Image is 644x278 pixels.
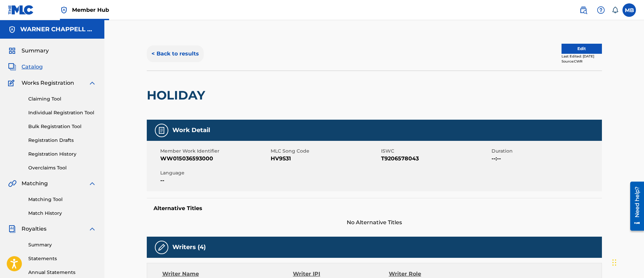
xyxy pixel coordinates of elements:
iframe: Resource Center [625,179,644,233]
span: HV9S31 [271,155,379,163]
img: expand [88,79,96,87]
span: Matching [22,180,48,188]
img: MLC Logo [8,5,34,15]
img: expand [88,225,96,233]
a: Match History [28,210,96,217]
div: Help [594,3,608,17]
a: Statements [28,255,96,262]
img: Works Registration [8,79,17,87]
span: Summary [22,47,49,55]
span: Catalog [22,63,43,71]
button: Edit [562,44,602,54]
span: ISWC [381,148,490,155]
span: Works Registration [22,79,74,87]
iframe: Chat Widget [610,246,644,278]
button: < Back to results [147,45,204,62]
span: Member Hub [72,6,109,14]
span: MLC Song Code [271,148,379,155]
a: Registration Drafts [28,137,96,144]
a: Annual Statements [28,269,96,276]
div: Writer IPI [293,270,389,278]
a: CatalogCatalog [8,63,43,71]
img: Royalties [8,225,16,233]
img: Catalog [8,63,16,71]
a: Individual Registration Tool [28,109,96,116]
h5: Writers (4) [172,243,206,251]
a: SummarySummary [8,47,49,55]
div: Writer Role [389,270,476,278]
img: Matching [8,180,16,188]
a: Public Search [577,3,590,17]
h5: Work Detail [172,126,210,134]
div: Notifications [612,7,618,13]
div: Writer Name [162,270,293,278]
span: Member Work Identifier [160,148,269,155]
h5: Alternative Titles [154,205,595,212]
span: Duration [492,148,600,155]
img: Writers [158,243,166,251]
a: Bulk Registration Tool [28,123,96,130]
a: Claiming Tool [28,95,96,103]
img: Top Rightsholder [60,6,68,14]
span: WW015036593000 [160,155,269,163]
div: Last Edited: [DATE] [562,54,602,59]
img: Work Detail [158,126,166,134]
img: help [597,6,605,14]
h5: WARNER CHAPPELL MUSIC INC [20,26,96,33]
span: Language [160,169,269,176]
img: Summary [8,47,16,55]
a: Overclaims Tool [28,164,96,171]
span: -- [160,176,269,185]
span: T9206578043 [381,155,490,163]
div: Drag [612,252,616,273]
a: Matching Tool [28,196,96,203]
span: --:-- [492,155,600,163]
a: Summary [28,241,96,248]
span: Royalties [22,225,46,233]
h2: HOLIDAY [147,88,208,103]
img: expand [88,180,96,188]
span: No Alternative Titles [147,219,602,227]
div: User Menu [622,3,636,17]
a: Registration History [28,151,96,158]
img: Accounts [8,26,16,34]
img: search [579,6,587,14]
div: Source: CWR [562,59,602,64]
